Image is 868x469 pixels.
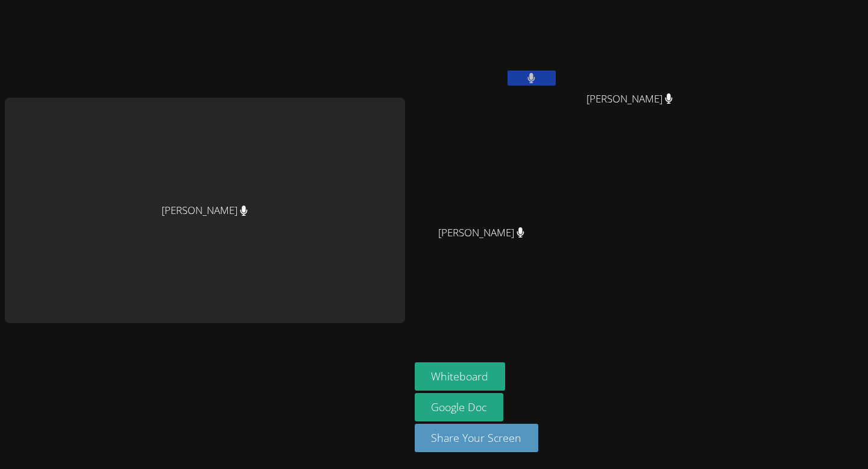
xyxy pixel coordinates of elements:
button: Share Your Screen [415,424,539,452]
span: [PERSON_NAME] [587,90,673,108]
button: Whiteboard [415,362,506,391]
a: Google Doc [415,393,504,421]
span: [PERSON_NAME] [438,224,524,242]
div: [PERSON_NAME] [5,98,405,323]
